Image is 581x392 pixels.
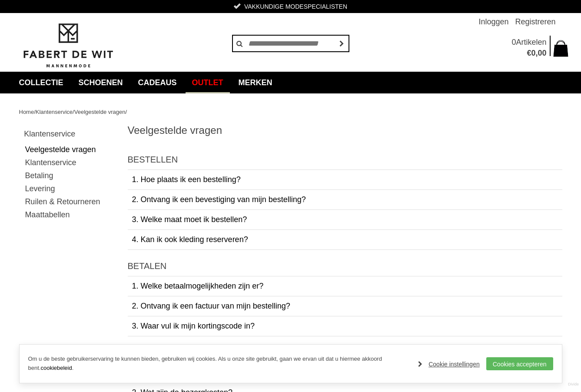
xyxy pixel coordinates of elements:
a: Merken [232,72,279,93]
a: 1. Welke betaalmogelijkheden zijn er? [128,276,562,296]
a: Cookies accepteren [486,357,553,370]
a: Betaling [24,169,116,182]
span: € [527,49,531,57]
h1: Veelgestelde vragen [128,124,562,137]
a: Klantenservice [24,156,116,169]
span: 0 [511,38,516,47]
a: Maattabellen [24,208,116,221]
a: Veelgestelde vragen [74,109,126,115]
a: Ruilen & Retourneren [24,195,116,208]
a: cookiebeleid [40,365,72,371]
a: Cookie instellingen [418,358,480,371]
span: Artikelen [516,38,546,47]
span: / [126,109,127,115]
a: collectie [13,72,70,93]
span: / [34,109,36,115]
h3: Klantenservice [24,129,116,139]
img: Fabert de Wit [19,22,117,69]
a: Levering [24,182,116,195]
a: Registreren [515,13,555,30]
p: Om u de beste gebruikerservaring te kunnen bieden, gebruiken wij cookies. Als u onze site gebruik... [28,355,410,373]
a: Klantenservice [36,109,73,115]
span: 0 [531,49,535,57]
span: / [73,109,74,115]
a: 2. Ontvang ik een bevestiging van mijn bestelling? [128,190,562,209]
a: Schoenen [72,72,129,93]
span: , [535,49,538,57]
a: 2. Ontvang ik een factuur van mijn bestelling? [128,296,562,316]
a: 3. Welke maat moet ik bestellen? [128,210,562,229]
a: Outlet [186,72,230,93]
a: 3. Waar vul ik mijn kortingscode in? [128,316,562,336]
a: 4. Kan ik ook kleding reserveren? [128,230,562,249]
a: Divide [568,379,579,390]
h2: BETALEN [128,261,562,272]
span: 00 [538,49,546,57]
a: Cadeaus [132,72,183,93]
a: Veelgestelde vragen [24,143,116,156]
h2: BESTELLEN [128,154,562,165]
a: 1. Hoe plaats ik een bestelling? [128,170,562,189]
a: Home [19,109,34,115]
a: Inloggen [478,13,508,30]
